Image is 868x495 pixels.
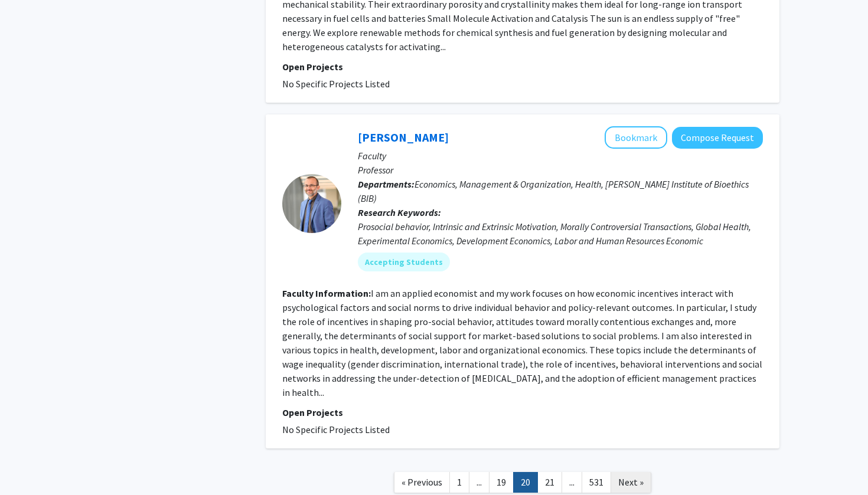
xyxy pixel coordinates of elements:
iframe: Chat [9,442,50,486]
p: Open Projects [282,405,763,419]
a: Previous [394,472,450,493]
span: No Specific Projects Listed [282,78,390,90]
span: Next » [618,476,644,488]
span: No Specific Projects Listed [282,424,390,435]
span: ... [569,476,575,488]
fg-read-more: I am an applied economist and my work focuses on how economic incentives interact with psychologi... [282,287,762,398]
p: Open Projects [282,60,763,74]
p: Faculty [358,149,763,163]
mat-chip: Accepting Students [358,253,450,271]
b: Research Keywords: [358,206,441,218]
button: Add Mario Macis to Bookmarks [605,126,667,149]
div: Prosocial behavior, Intrinsic and Extrinsic Motivation, Morally Controversial Transactions, Globa... [358,219,763,248]
b: Departments: [358,178,415,190]
a: 531 [582,472,611,493]
span: ... [477,476,482,488]
span: « Previous [402,476,442,488]
a: 20 [513,472,538,493]
button: Compose Request to Mario Macis [672,127,763,149]
a: 19 [489,472,514,493]
a: [PERSON_NAME] [358,130,449,145]
span: Economics, Management & Organization, Health, [PERSON_NAME] Institute of Bioethics (BIB) [358,178,749,204]
a: 21 [537,472,562,493]
p: Professor [358,163,763,177]
a: 1 [449,472,469,493]
b: Faculty Information: [282,287,371,299]
a: Next [611,472,651,493]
